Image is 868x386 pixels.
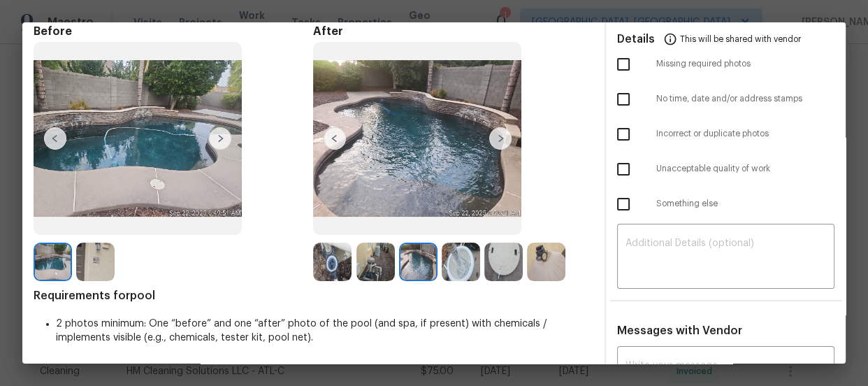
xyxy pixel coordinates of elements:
[56,317,593,345] li: 2 photos minimum: One “before” and one “after” photo of the pool (and spa, if present) with chemi...
[656,198,834,210] span: Something else
[656,93,834,105] span: No time, date and/or address stamps
[656,128,834,140] span: Incorrect or duplicate photos
[656,58,834,70] span: Missing required photos
[209,127,231,150] img: right-chevron-button-url
[606,117,846,152] div: Incorrect or duplicate photos
[606,187,846,222] div: Something else
[606,82,846,117] div: No time, date and/or address stamps
[313,24,593,38] span: After
[606,47,846,82] div: Missing required photos
[617,22,655,56] span: Details
[34,24,313,38] span: Before
[324,127,346,150] img: left-chevron-button-url
[606,152,846,187] div: Unacceptable quality of work
[44,127,66,150] img: left-chevron-button-url
[34,289,593,303] span: Requirements for pool
[680,22,801,56] span: This will be shared with vendor
[489,127,512,150] img: right-chevron-button-url
[617,325,742,336] span: Messages with Vendor
[656,163,834,175] span: Unacceptable quality of work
